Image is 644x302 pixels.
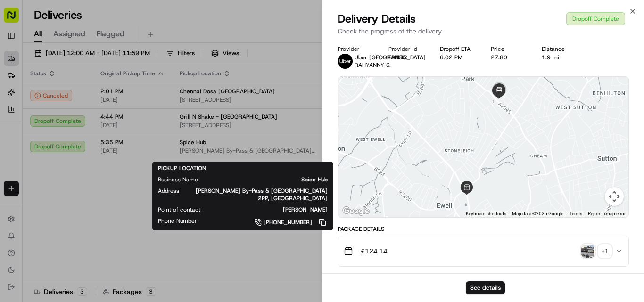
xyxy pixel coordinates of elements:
[338,11,416,26] span: Delivery Details
[605,187,624,206] button: Map camera controls
[42,90,155,99] div: Start new chat
[338,236,628,266] button: £124.14photo_proof_of_delivery image+1
[29,171,125,179] span: [PERSON_NAME] [PERSON_NAME]
[215,206,328,213] span: [PERSON_NAME]
[581,245,611,258] button: photo_proof_of_delivery image+1
[598,245,611,258] div: + 1
[66,232,114,239] a: Powered byPylon
[491,54,527,61] div: £7.80
[132,171,151,179] span: [DATE]
[19,147,26,154] img: 1736555255976-a54dd68f-1ca7-489b-9aae-adbdc363a1c4
[83,146,103,154] span: [DATE]
[264,219,312,226] span: [PHONE_NUMBER]
[338,54,353,69] img: uber-new-logo.jpeg
[355,54,426,61] span: Uber [GEOGRAPHIC_DATA]
[569,211,582,216] a: Terms
[158,206,200,213] span: Point of contact
[581,245,594,258] img: photo_proof_of_delivery image
[466,281,505,294] button: See details
[361,246,388,256] span: £124.14
[29,146,76,154] span: [PERSON_NAME]
[340,205,372,217] a: Open this area in Google Maps (opens a new window)
[9,9,28,28] img: Nash
[146,121,172,132] button: See all
[388,54,406,61] button: F9455
[338,272,629,280] div: Location Details
[160,93,172,104] button: Start new chat
[338,225,629,233] div: Package Details
[76,207,155,224] a: 💻API Documentation
[512,211,563,216] span: Map data ©2025 Google
[194,187,328,202] span: [PERSON_NAME] By-Pass & [GEOGRAPHIC_DATA] 2PP, [GEOGRAPHIC_DATA]
[9,38,172,53] p: Welcome 👋
[42,99,130,107] div: We're available if you need us!
[127,171,130,179] span: •
[542,54,578,61] div: 1.9 mi
[588,211,626,216] a: Report a map error
[9,137,25,152] img: Grace Nketiah
[158,176,198,183] span: Business Name
[9,90,26,107] img: 1736555255976-a54dd68f-1ca7-489b-9aae-adbdc363a1c4
[158,164,206,172] span: PICKUP LOCATION
[542,45,578,53] div: Distance
[94,232,114,239] span: Pylon
[158,217,197,225] span: Phone Number
[355,61,391,69] span: RAHYANNY S.
[212,217,328,228] a: [PHONE_NUMBER]
[19,172,26,180] img: 1736555255976-a54dd68f-1ca7-489b-9aae-adbdc363a1c4
[338,26,629,36] p: Check the progress of the delivery.
[25,61,156,71] input: Clear
[19,211,72,220] span: Knowledge Base
[9,212,17,219] div: 📗
[213,176,328,183] span: Spice Hub
[388,45,424,53] div: Provider Id
[6,207,76,224] a: 📗Knowledge Base
[338,45,373,53] div: Provider
[80,212,87,219] div: 💻
[78,146,82,154] span: •
[466,211,506,217] button: Keyboard shortcuts
[491,45,527,53] div: Price
[20,90,37,107] img: 1724597045416-56b7ee45-8013-43a0-a6f9-03cb97ddad50
[158,187,179,195] span: Address
[440,45,476,53] div: Dropoff ETA
[340,205,372,217] img: Google
[440,54,476,61] div: 6:02 PM
[89,211,151,220] span: API Documentation
[9,163,25,178] img: Dianne Alexi Soriano
[9,122,60,130] div: Past conversations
